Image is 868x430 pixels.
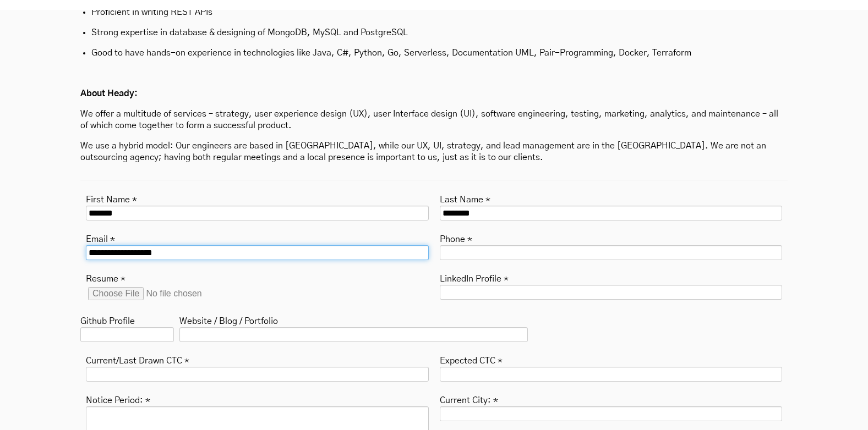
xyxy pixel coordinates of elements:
[86,231,115,245] label: Email *
[440,271,509,285] label: LinkedIn Profile *
[86,392,150,406] label: Notice Period: *
[440,191,490,206] label: Last Name *
[80,108,788,131] p: We offer a multitude of services – strategy, user experience design (UX), user Interface design (...
[86,191,137,206] label: First Name *
[440,231,472,245] label: Phone *
[80,313,135,327] label: Github Profile
[86,271,125,285] label: Resume *
[179,313,278,327] label: Website / Blog / Portfolio
[91,27,777,38] p: Strong expertise in database & designing of MongoDB, MySQL and PostgreSQL
[86,352,189,367] label: Current/Last Drawn CTC *
[80,140,788,163] p: We use a hybrid model: Our engineers are based in [GEOGRAPHIC_DATA], while our UX, UI, strategy, ...
[80,89,138,98] strong: About Heady:
[91,47,777,59] p: Good to have hands-on experience in technologies like Java, C#, Python, Go, Serverless, Documenta...
[91,7,777,18] p: Proficient in writing REST APIs
[440,392,498,406] label: Current City: *
[440,352,503,367] label: Expected CTC *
